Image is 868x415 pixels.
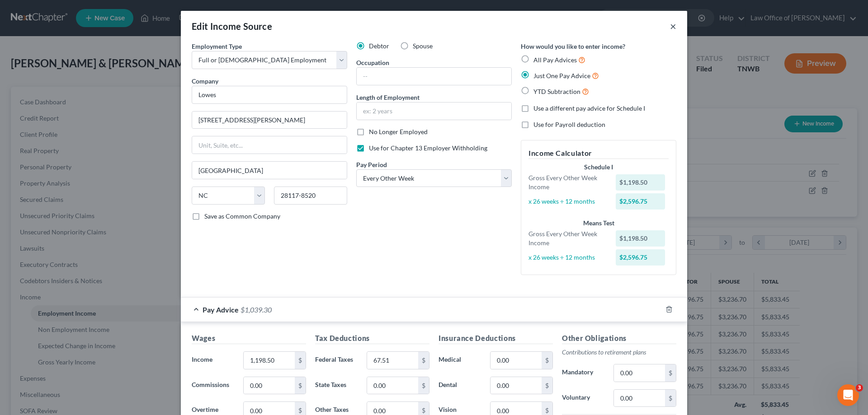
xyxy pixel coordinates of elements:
div: Means Test [528,219,669,228]
label: Medical [434,351,486,369]
h5: Income Calculator [528,148,669,159]
div: $1,198.50 [616,174,665,191]
input: 0.00 [491,352,542,369]
label: Commissions [187,377,239,395]
div: $ [542,377,552,394]
span: Use a different pay advice for Schedule I [533,104,645,112]
label: Length of Employment [356,93,420,102]
div: Schedule I [528,163,669,172]
input: Enter address... [192,112,347,129]
input: Search company by name... [192,86,347,104]
div: $2,596.75 [616,249,665,266]
div: x 26 weeks ÷ 12 months [524,253,611,262]
div: $ [295,352,306,369]
input: Enter city... [192,162,347,179]
span: Use for Payroll deduction [533,121,605,128]
h5: Wages [192,333,306,344]
span: Income [192,355,212,363]
span: Pay Period [356,161,387,168]
div: $ [418,352,429,369]
span: Company [192,77,218,85]
h5: Tax Deductions [315,333,429,344]
input: Enter zip... [274,187,347,205]
input: ex: 2 years [357,103,511,120]
label: State Taxes [311,377,362,395]
span: Pay Advice [203,305,239,314]
span: Use for Chapter 13 Employer Withholding [369,144,487,152]
div: $ [542,352,552,369]
label: Voluntary [557,389,609,407]
div: x 26 weeks ÷ 12 months [524,197,611,206]
div: $1,198.50 [616,230,665,247]
span: Save as Common Company [204,212,280,220]
div: $ [295,377,306,394]
span: $1,039.30 [241,305,272,314]
input: 0.00 [491,377,542,394]
button: × [670,21,676,32]
input: -- [357,68,511,85]
div: Gross Every Other Week Income [524,229,611,247]
label: Federal Taxes [311,351,362,369]
span: 3 [856,384,863,392]
input: 0.00 [244,352,295,369]
label: Mandatory [557,364,609,382]
span: All Pay Advices [533,56,577,64]
div: $ [418,377,429,394]
span: Debtor [369,42,389,50]
span: Spouse [413,42,433,50]
h5: Other Obligations [562,333,676,344]
span: Just One Pay Advice [533,72,590,79]
iframe: Intercom live chat [837,384,859,406]
label: Dental [434,377,486,395]
h5: Insurance Deductions [439,333,553,344]
div: Edit Income Source [192,20,272,33]
input: 0.00 [614,390,665,407]
span: YTD Subtraction [533,88,580,95]
div: $ [665,364,676,382]
input: 0.00 [367,377,418,394]
div: Gross Every Other Week Income [524,173,611,191]
input: 0.00 [244,377,295,394]
span: Employment Type [192,42,242,50]
div: $ [665,390,676,407]
input: Unit, Suite, etc... [192,136,347,154]
span: No Longer Employed [369,128,428,135]
input: 0.00 [367,352,418,369]
label: Occupation [356,58,389,67]
input: 0.00 [614,364,665,382]
p: Contributions to retirement plans [562,348,676,357]
div: $2,596.75 [616,193,665,210]
label: How would you like to enter income? [521,42,625,51]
